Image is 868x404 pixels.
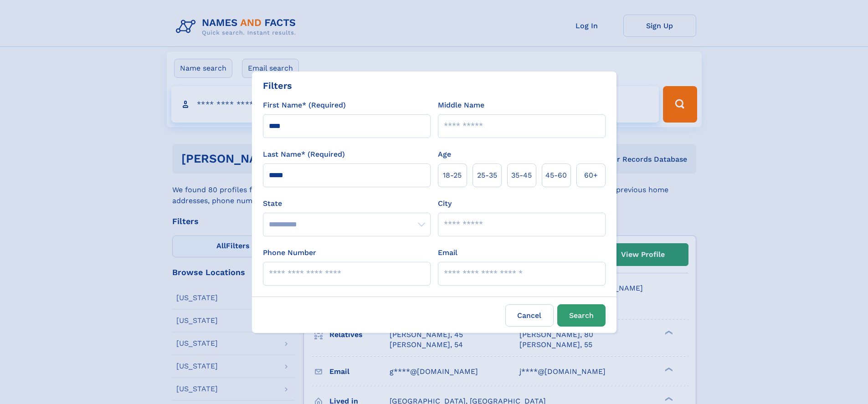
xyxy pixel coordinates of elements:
span: 18‑25 [443,170,462,181]
span: 60+ [584,170,598,181]
label: Age [438,149,451,160]
span: 25‑35 [477,170,497,181]
label: State [263,198,431,209]
label: Email [438,247,457,258]
span: 35‑45 [511,170,532,181]
label: Phone Number [263,247,316,258]
div: Filters [263,79,292,92]
button: Search [557,304,606,327]
label: Cancel [505,304,554,327]
label: Last Name* (Required) [263,149,345,160]
label: City [438,198,452,209]
label: First Name* (Required) [263,100,346,111]
label: Middle Name [438,100,484,111]
span: 45‑60 [545,170,567,181]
